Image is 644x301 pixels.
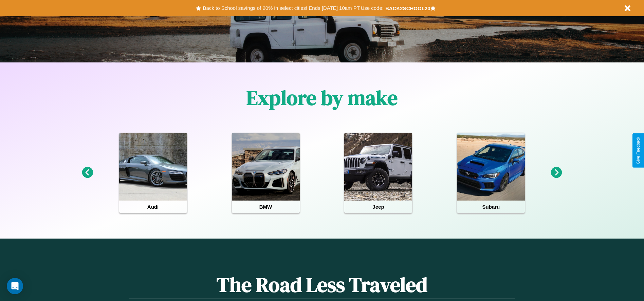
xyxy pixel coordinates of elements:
b: BACK2SCHOOL20 [385,5,430,11]
h4: Jeep [344,201,412,213]
h4: BMW [232,201,300,213]
h4: Audi [119,201,187,213]
h4: Subaru [457,201,525,213]
h1: The Road Less Traveled [129,271,515,299]
h1: Explore by make [246,84,398,112]
button: Back to School savings of 20% in select cities! Ends [DATE] 10am PT.Use code: [201,3,385,13]
div: Open Intercom Messenger [7,278,23,294]
div: Give Feedback [636,137,641,164]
